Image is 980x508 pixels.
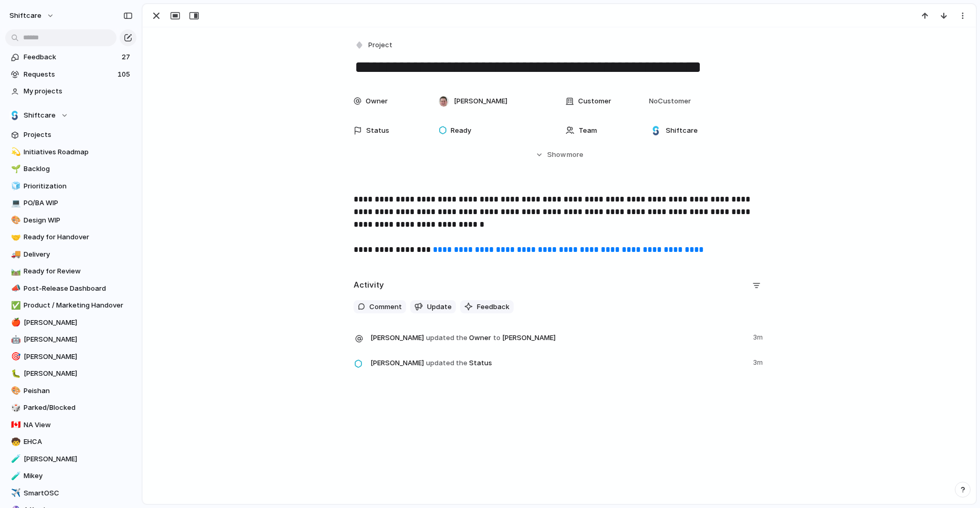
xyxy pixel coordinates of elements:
a: ✅Product / Marketing Handover [5,298,136,313]
button: 🌱 [9,164,20,174]
a: Projects [5,127,136,143]
button: 🤝 [9,232,20,242]
span: Project [368,40,392,50]
div: 🍎 [11,316,18,329]
span: Parked/Blocked [24,403,133,413]
button: 🐛 [9,368,20,379]
span: Prioritization [24,181,133,192]
span: more [567,150,583,160]
button: 🚚 [9,249,20,260]
div: 🐛[PERSON_NAME] [5,366,136,382]
a: 🍎[PERSON_NAME] [5,315,136,331]
span: Customer [578,96,611,107]
span: Comment [369,302,402,312]
span: Status [366,125,389,136]
div: 🎨 [11,385,18,397]
span: updated the [426,333,467,343]
span: 105 [118,69,132,80]
span: Ready [451,125,471,136]
button: Shiftcare [5,108,136,123]
span: 27 [122,52,132,62]
div: 🐛 [11,368,18,380]
div: 🎯 [11,351,18,363]
span: Post-Release Dashboard [24,283,133,294]
div: 🤖 [11,334,18,346]
span: Shiftcare [24,110,56,121]
button: ✅ [9,300,20,311]
a: ✈️SmartOSC [5,485,136,501]
div: 🇨🇦NA View [5,417,136,433]
div: 🎲 [11,402,18,414]
h2: Activity [354,279,384,291]
a: Requests105 [5,67,136,82]
a: 🤝Ready for Handover [5,229,136,245]
span: to [493,333,500,343]
span: SmartOSC [24,488,133,499]
button: 💻 [9,198,20,208]
div: 🧒 [11,436,18,448]
span: Owner [370,330,747,345]
span: EHCA [24,437,133,447]
span: 3m [753,355,765,368]
a: 🚚Delivery [5,247,136,262]
button: 🎯 [9,352,20,362]
span: Backlog [24,164,133,174]
button: 🧒 [9,437,20,447]
span: Design WIP [24,215,133,226]
a: 🛤️Ready for Review [5,263,136,279]
span: [PERSON_NAME] [24,334,133,345]
div: 🌱 [11,163,18,175]
a: 🧪[PERSON_NAME] [5,451,136,467]
div: 🧪 [11,470,18,482]
div: 🧪 [11,453,18,465]
button: 🎨 [9,386,20,396]
span: Projects [24,130,133,140]
button: 🎲 [9,403,20,413]
a: 📣Post-Release Dashboard [5,281,136,297]
a: 🎨Peishan [5,383,136,399]
a: 🎲Parked/Blocked [5,400,136,416]
button: 💫 [9,147,20,157]
span: updated the [426,358,467,368]
a: 💻PO/BA WIP [5,195,136,211]
span: Feedback [24,52,119,62]
span: [PERSON_NAME] [24,368,133,379]
button: shiftcare [5,7,60,24]
span: PO/BA WIP [24,198,133,208]
span: Ready for Review [24,266,133,277]
span: 3m [753,330,765,343]
button: 🇨🇦 [9,420,20,430]
button: 📣 [9,283,20,294]
a: 🧒EHCA [5,434,136,450]
button: Feedback [460,300,514,314]
a: 🎯[PERSON_NAME] [5,349,136,365]
div: 🤖[PERSON_NAME] [5,332,136,347]
a: 🎨Design WIP [5,213,136,228]
div: 📣 [11,282,18,294]
span: Requests [24,69,114,80]
span: Ready for Handover [24,232,133,242]
button: 🧊 [9,181,20,192]
a: My projects [5,83,136,99]
a: 🌱Backlog [5,161,136,177]
div: ✅ [11,300,18,312]
a: 🧊Prioritization [5,178,136,194]
button: 🛤️ [9,266,20,277]
a: 🧪Mikey [5,468,136,484]
button: 🍎 [9,317,20,328]
a: 💫Initiatives Roadmap [5,144,136,160]
span: Initiatives Roadmap [24,147,133,157]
